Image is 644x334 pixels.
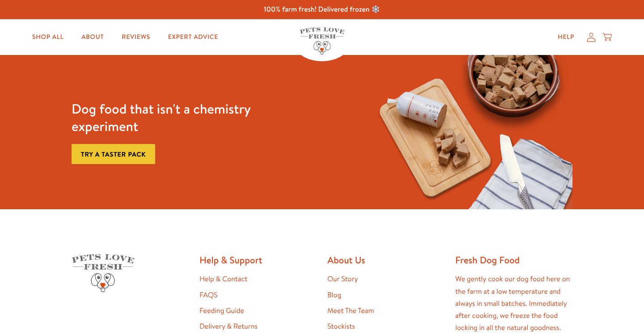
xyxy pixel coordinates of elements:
[368,55,572,209] img: Fussy
[161,28,225,46] a: Expert Advice
[72,100,276,135] h3: Dog food that isn't a chemistry experiment
[199,321,258,331] a: Delivery & Returns
[72,254,134,292] img: Pets Love Fresh
[25,28,71,46] a: Shop All
[300,27,344,55] img: Pets Love Fresh
[114,28,157,46] a: Reviews
[327,290,341,300] a: Blog
[199,274,247,284] a: Help & Contact
[199,290,217,300] a: FAQS
[199,254,317,266] h2: Help & Support
[74,28,111,46] a: About
[199,306,244,316] a: Feeding Guide
[455,254,572,266] h2: Fresh Dog Food
[327,306,374,316] a: Meet The Team
[327,254,445,266] h2: About Us
[72,144,155,164] a: Try a taster pack
[327,321,355,331] a: Stockists
[327,274,358,284] a: Our Story
[551,28,581,46] a: Help
[455,273,572,334] p: We gently cook our dog food here on the farm at a low temperature and always in small batches. Im...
